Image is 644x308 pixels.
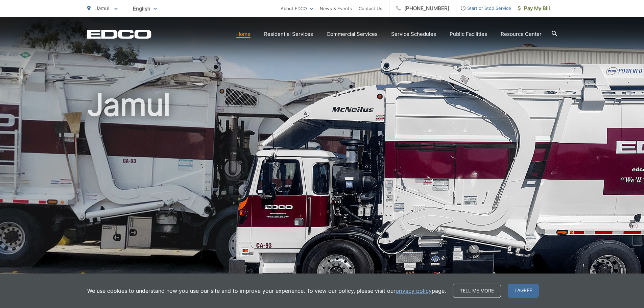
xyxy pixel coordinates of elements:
span: Jamul [95,5,110,11]
a: About EDCO [281,4,313,13]
a: EDCD logo. Return to the homepage. [87,29,151,39]
a: Resource Center [501,30,542,38]
a: Contact Us [359,4,382,13]
span: English [128,3,162,15]
a: Service Schedules [391,30,436,38]
a: News & Events [320,4,352,13]
h1: Jamul [87,88,557,302]
a: privacy policy [396,287,432,295]
a: Public Facilities [450,30,487,38]
a: Home [236,30,251,38]
span: I agree [508,284,539,298]
a: Commercial Services [327,30,378,38]
p: We use cookies to understand how you use our site and to improve your experience. To view our pol... [87,287,446,295]
span: Pay My Bill [518,4,550,13]
a: Residential Services [264,30,313,38]
a: Tell me more [453,284,501,298]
